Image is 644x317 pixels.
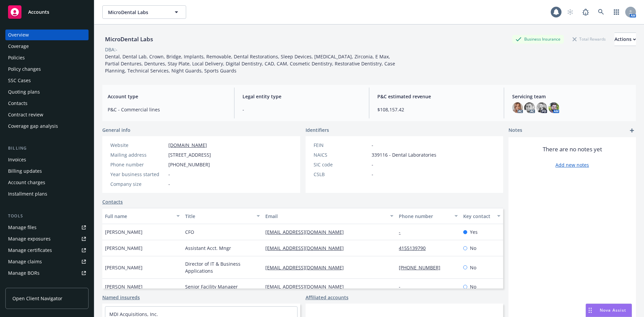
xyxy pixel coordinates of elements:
a: Manage certificates [5,245,89,256]
span: Senior Facility Manager [185,283,238,290]
div: Website [110,142,166,149]
span: Notes [508,126,522,135]
a: add [628,126,636,135]
span: No [470,283,476,290]
a: [EMAIL_ADDRESS][DOMAIN_NAME] [265,283,349,290]
a: Coverage [5,41,89,52]
span: No [470,245,476,252]
a: Account charges [5,177,89,188]
a: Billing updates [5,166,89,176]
span: - [372,171,373,178]
div: DBA: - [105,46,117,53]
a: Manage claims [5,256,89,267]
img: photo [512,102,523,113]
span: [PERSON_NAME] [105,245,143,252]
span: Identifiers [306,126,329,134]
div: SIC code [314,161,369,168]
span: No [470,264,476,271]
a: Switch app [610,5,623,19]
a: SSC Cases [5,75,89,86]
div: Key contact [463,213,493,220]
span: - [243,106,361,113]
a: - [399,229,406,235]
span: General info [102,126,130,134]
a: Policy changes [5,64,89,74]
span: $108,157.42 [377,106,496,113]
a: [EMAIL_ADDRESS][DOMAIN_NAME] [265,245,349,251]
div: Manage claims [8,256,42,267]
div: Manage BORs [8,268,40,278]
span: Legal entity type [243,93,361,100]
a: Contacts [5,98,89,109]
span: Yes [470,228,478,235]
a: Start snowing [563,5,577,19]
img: photo [536,102,547,113]
div: Tools [5,213,89,219]
div: Summary of insurance [8,279,59,290]
a: Add new notes [555,161,589,168]
div: Contract review [8,109,43,120]
div: Coverage [8,41,29,52]
div: Year business started [110,171,166,178]
span: [STREET_ADDRESS] [168,151,211,158]
img: photo [548,102,559,113]
span: - [372,161,373,168]
span: [PERSON_NAME] [105,283,143,290]
a: [PHONE_NUMBER] [399,264,446,271]
a: Affiliated accounts [306,294,348,301]
a: Search [594,5,608,19]
span: Nova Assist [600,307,626,313]
button: Email [263,208,396,224]
div: Invoices [8,154,26,165]
div: Billing [5,145,89,152]
div: Company size [110,180,166,188]
a: [EMAIL_ADDRESS][DOMAIN_NAME] [265,264,349,271]
div: Contacts [8,98,28,109]
div: Phone number [399,213,450,220]
span: Assistant Acct. Mngr [185,245,231,252]
div: Installment plans [8,189,47,199]
button: Title [182,208,263,224]
div: Total Rewards [569,35,609,43]
a: Overview [5,30,89,40]
div: Policy changes [8,64,41,74]
a: - [399,283,406,290]
span: - [372,142,373,149]
span: [PERSON_NAME] [105,264,143,271]
div: Full name [105,213,172,220]
img: photo [524,102,535,113]
div: Account charges [8,177,45,188]
a: Coverage gap analysis [5,121,89,131]
a: Manage exposures [5,233,89,244]
a: Manage files [5,222,89,233]
div: Overview [8,30,29,40]
button: Phone number [396,208,460,224]
div: Coverage gap analysis [8,121,58,131]
div: Actions [614,33,636,46]
button: Nova Assist [586,304,632,317]
span: [PERSON_NAME] [105,228,143,235]
div: Phone number [110,161,166,168]
a: 4155139790 [399,245,431,251]
div: Billing updates [8,166,42,176]
a: Named insureds [102,294,140,301]
span: P&C - Commercial lines [108,106,226,113]
div: Manage exposures [8,233,51,244]
div: CSLB [314,171,369,178]
div: Business Insurance [512,35,564,43]
span: Open Client Navigator [12,295,62,302]
div: Drag to move [586,304,594,317]
button: Actions [614,33,636,46]
span: Accounts [28,9,49,15]
a: Policies [5,52,89,63]
button: MicroDental Labs [102,5,186,19]
div: Manage files [8,222,37,233]
span: MicroDental Labs [108,9,166,16]
a: Accounts [5,3,89,21]
a: Contract review [5,109,89,120]
span: [PHONE_NUMBER] [168,161,210,168]
a: Quoting plans [5,87,89,97]
a: Contacts [102,198,123,205]
span: There are no notes yet [543,145,602,153]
